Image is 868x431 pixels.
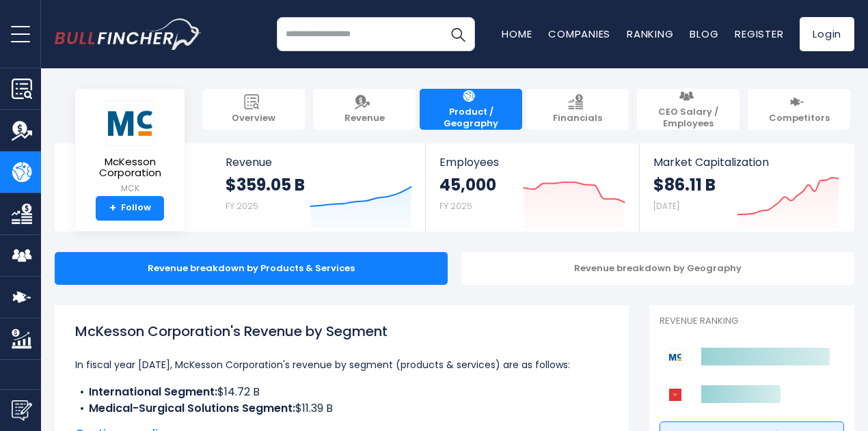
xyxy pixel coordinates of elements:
li: $11.39 B [75,400,608,417]
a: Product / Geography [420,89,522,130]
strong: $359.05 B [226,174,305,195]
a: Employees 45,000 FY 2025 [426,143,638,232]
b: International Segment: [89,384,217,400]
a: Home [502,27,532,41]
span: CEO Salary / Employees [644,107,733,130]
img: McKesson Corporation competitors logo [666,348,684,366]
div: Revenue breakdown by Products & Services [55,252,448,285]
small: MCK [86,182,174,195]
a: +Follow [96,196,164,221]
span: Revenue [344,113,385,124]
img: Cardinal Health competitors logo [666,386,684,404]
a: Financials [526,89,629,130]
img: bullfincher logo [55,18,202,50]
a: Login [800,17,854,51]
small: FY 2025 [439,200,472,212]
li: $14.72 B [75,384,608,400]
span: McKesson Corporation [86,156,174,179]
span: Revenue [226,156,412,169]
a: Overview [202,89,305,130]
a: Revenue $359.05 B FY 2025 [212,143,426,232]
a: Market Capitalization $86.11 B [DATE] [640,143,853,232]
strong: $86.11 B [653,174,716,195]
a: Blog [690,27,718,41]
small: FY 2025 [226,200,258,212]
h1: McKesson Corporation's Revenue by Segment [75,321,608,342]
a: Go to homepage [55,18,202,50]
p: In fiscal year [DATE], McKesson Corporation's revenue by segment (products & services) are as fol... [75,357,608,373]
span: Employees [439,156,625,169]
strong: + [109,202,116,214]
p: Revenue Ranking [660,316,844,327]
span: Product / Geography [426,107,515,130]
a: CEO Salary / Employees [637,89,740,130]
small: [DATE] [653,200,679,212]
div: Revenue breakdown by Geography [461,252,854,285]
a: Competitors [748,89,850,130]
span: Overview [232,113,275,124]
span: Market Capitalization [653,156,839,169]
a: McKesson Corporation MCK [85,100,174,196]
a: Companies [548,27,610,41]
a: Revenue [313,89,416,130]
strong: 45,000 [439,174,496,195]
b: Medical-Surgical Solutions Segment: [89,400,295,416]
a: Register [735,27,783,41]
a: Ranking [627,27,673,41]
button: Search [441,17,475,51]
span: Financials [553,113,602,124]
span: Competitors [769,113,830,124]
